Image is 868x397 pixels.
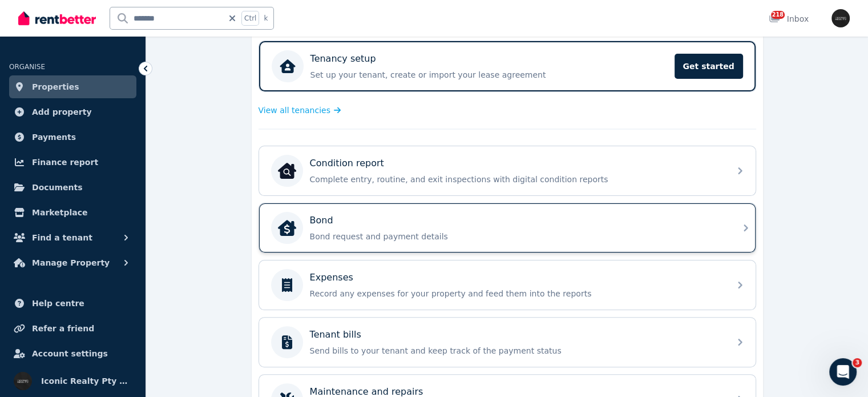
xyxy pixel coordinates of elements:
[259,203,756,252] a: BondBondBond request and payment details
[9,292,136,315] a: Help centre
[9,75,136,98] a: Properties
[310,231,723,242] p: Bond request and payment details
[831,9,850,27] img: Iconic Realty Pty Ltd
[278,162,296,180] img: Condition report
[9,126,136,149] a: Payments
[310,157,384,170] p: Condition report
[32,105,92,119] span: Add property
[32,80,79,94] span: Properties
[9,63,45,71] span: ORGANISE
[32,155,98,169] span: Finance report
[9,101,136,123] a: Add property
[259,41,756,91] a: Tenancy setupSet up your tenant, create or import your lease agreementGet started
[32,231,92,244] span: Find a tenant
[310,345,723,356] p: Send bills to your tenant and keep track of the payment status
[9,226,136,249] button: Find a tenant
[310,271,353,284] p: Expenses
[853,358,862,367] span: 3
[18,10,96,27] img: RentBetter
[310,69,668,81] p: Set up your tenant, create or import your lease agreement
[14,372,32,390] img: Iconic Realty Pty Ltd
[9,151,136,174] a: Finance report
[9,251,136,274] button: Manage Property
[310,52,376,66] p: Tenancy setup
[771,11,785,19] span: 218
[259,260,756,310] a: ExpensesRecord any expenses for your property and feed them into the reports
[241,11,259,26] span: Ctrl
[829,358,857,386] iframe: Intercom live chat
[278,219,296,237] img: Bond
[310,214,333,227] p: Bond
[310,174,723,185] p: Complete entry, routine, and exit inspections with digital condition reports
[9,201,136,224] a: Marketplace
[32,347,108,360] span: Account settings
[32,296,84,310] span: Help centre
[9,176,136,199] a: Documents
[32,181,83,194] span: Documents
[32,256,110,270] span: Manage Property
[259,318,756,367] a: Tenant billsSend bills to your tenant and keep track of the payment status
[32,322,94,335] span: Refer a friend
[310,328,361,342] p: Tenant bills
[259,105,341,116] a: View all tenancies
[9,342,136,365] a: Account settings
[32,206,87,219] span: Marketplace
[310,288,723,299] p: Record any expenses for your property and feed them into the reports
[41,374,132,388] span: Iconic Realty Pty Ltd
[264,14,268,23] span: k
[9,317,136,340] a: Refer a friend
[675,54,743,79] span: Get started
[32,130,76,144] span: Payments
[769,13,809,25] div: Inbox
[259,105,330,116] span: View all tenancies
[259,146,756,195] a: Condition reportCondition reportComplete entry, routine, and exit inspections with digital condit...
